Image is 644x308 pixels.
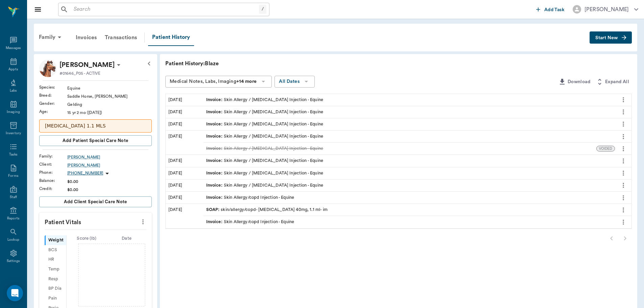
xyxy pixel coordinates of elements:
[101,29,141,46] a: Transactions
[39,84,67,90] div: Species :
[206,145,224,152] span: Invoice :
[166,118,204,130] div: [DATE]
[618,131,629,142] button: more
[206,97,224,103] span: Invoice :
[67,187,152,193] div: $0.00
[590,31,632,44] button: Start New
[206,219,224,225] span: Invoice :
[67,162,152,168] a: [PERSON_NAME]
[618,204,629,216] button: more
[206,219,294,225] div: Skin Allergy/copd Injection - Equine
[206,194,294,201] div: Skin Allergy/copd Injection - Equine
[63,137,128,144] span: Add patient Special Care Note
[206,109,224,115] span: Invoice :
[206,207,328,213] div: skin/allergy/copd- [MEDICAL_DATA] 40mg, 1.1 ml- im
[45,245,66,255] div: BCS
[206,158,323,164] div: Skin Allergy / [MEDICAL_DATA] Injection - Equine
[45,264,66,274] div: Temp
[166,180,204,191] div: [DATE]
[206,133,224,140] span: Invoice :
[39,213,152,230] p: Patient Vitals
[39,196,152,207] button: Add client Special Care Note
[67,154,152,160] a: [PERSON_NAME]
[31,3,45,16] button: Close drawer
[166,94,204,106] div: [DATE]
[206,182,224,189] span: Invoice :
[39,100,67,106] div: Gender :
[618,118,629,130] button: more
[206,121,323,127] div: Skin Allergy / [MEDICAL_DATA] Injection - Equine
[45,122,146,129] p: [MEDICAL_DATA] 1.1 MLS
[206,121,224,127] span: Invoice :
[6,131,21,136] div: Inventory
[39,60,57,77] img: Profile Image
[275,76,315,88] button: All Dates
[206,170,323,176] div: Skin Allergy / [MEDICAL_DATA] Injection - Equine
[206,194,224,201] span: Invoice :
[45,235,66,245] div: Weight
[59,70,100,76] p: #01646_P05 - ACTIVE
[259,5,266,14] div: /
[59,60,115,70] p: [PERSON_NAME]
[206,170,224,176] span: Invoice :
[618,143,629,155] button: more
[206,145,323,152] div: Skin Allergy / [MEDICAL_DATA] Injection - Equine
[166,167,204,179] div: [DATE]
[533,3,567,16] button: Add Task
[72,29,101,46] a: Invoices
[7,216,20,221] div: Reports
[39,169,67,175] div: Phone :
[10,195,17,200] div: Staff
[7,110,20,115] div: Imaging
[618,106,629,118] button: more
[67,235,107,242] div: Score ( lb )
[67,85,152,91] div: Equine
[45,293,66,303] div: Pain
[170,77,257,86] div: Medical Notes, Labs, Imaging
[35,29,68,45] div: Family
[39,177,67,184] div: Balance :
[67,179,152,185] div: $0.00
[138,216,148,228] button: more
[206,97,323,103] div: Skin Allergy / [MEDICAL_DATA] Injection - Equine
[45,284,66,294] div: BP Dia
[64,198,127,206] span: Add client Special Care Note
[166,204,204,228] div: [DATE]
[597,146,615,151] span: VOIDED
[45,274,66,284] div: Resp
[166,155,204,167] div: [DATE]
[39,135,152,146] button: Add patient Special Care Note
[206,133,323,140] div: Skin Allergy / [MEDICAL_DATA] Injection - Equine
[166,131,204,155] div: [DATE]
[206,207,221,213] span: SOAP :
[555,76,593,88] button: Download
[148,29,194,46] div: Patient History
[67,101,152,108] div: Gelding
[593,76,632,88] button: Expand All
[67,170,103,176] p: [PHONE_NUMBER]
[39,109,67,115] div: Age :
[10,88,17,93] div: Labs
[39,161,67,167] div: Client :
[165,60,368,68] p: Patient History: Blaze
[67,93,152,99] div: Saddle Horse, [PERSON_NAME]
[106,235,147,242] div: Date
[39,92,67,98] div: Breed :
[67,110,152,116] div: 15 yr 2 mo ([DATE])
[166,192,204,204] div: [DATE]
[236,79,257,84] b: +14 more
[7,259,20,264] div: Settings
[6,46,21,51] div: Messages
[618,216,629,228] button: more
[618,192,629,204] button: more
[71,5,259,14] input: Search
[206,158,224,164] span: Invoice :
[618,167,629,179] button: more
[567,3,644,16] button: [PERSON_NAME]
[166,106,204,118] div: [DATE]
[9,152,18,157] div: Tasks
[618,94,629,105] button: more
